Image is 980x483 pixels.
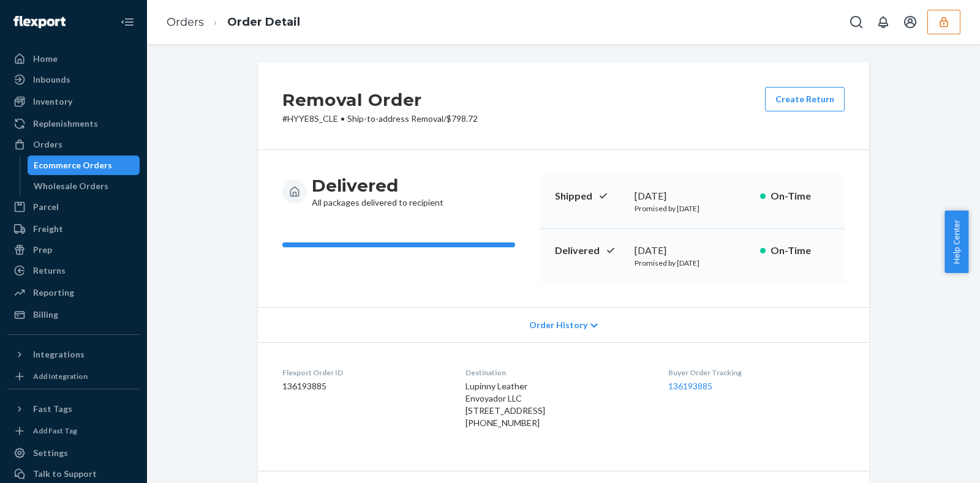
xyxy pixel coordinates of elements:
div: All packages delivered to recipient [312,174,443,209]
a: Order Detail [227,15,300,29]
a: Billing [7,305,140,324]
span: Order History [529,319,587,331]
div: Billing [33,309,58,321]
span: Lupinny Leather Envoyador LLC [STREET_ADDRESS] [466,381,545,416]
a: Orders [7,135,140,154]
div: Reporting [33,286,74,299]
button: Close Navigation [115,10,140,34]
div: [DATE] [635,244,750,258]
a: Reporting [7,283,140,302]
div: Replenishments [33,118,98,130]
a: Home [7,49,140,69]
div: Wholesale Orders [34,180,108,192]
a: Ecommerce Orders [28,155,140,175]
a: Add Integration [7,369,140,384]
dt: Flexport Order ID [282,367,446,378]
h2: Removal Order [282,87,478,113]
div: Orders [33,138,62,151]
div: Prep [33,244,52,256]
a: Orders [167,15,204,29]
div: Add Integration [33,371,88,381]
a: Returns [7,261,140,280]
a: 136193885 [668,381,712,391]
a: Inventory [7,92,140,111]
div: Settings [33,447,68,459]
div: Inventory [33,95,72,108]
img: Flexport logo [13,16,66,28]
h3: Delivered [312,174,443,197]
dt: Destination [466,367,648,378]
a: Add Fast Tag [7,424,140,438]
ol: breadcrumbs [157,4,310,40]
div: Inbounds [33,73,70,86]
span: • [341,113,345,124]
div: Talk to Support [33,468,97,480]
p: Promised by [DATE] [635,258,750,268]
a: Wholesale Orders [28,176,140,196]
p: Shipped [555,189,625,203]
dt: Buyer Order Tracking [668,367,845,378]
a: Replenishments [7,114,140,133]
div: Freight [33,223,63,235]
p: On-Time [771,189,830,203]
div: Parcel [33,201,59,213]
div: [PHONE_NUMBER] [466,417,648,429]
p: Delivered [555,244,625,258]
a: Parcel [7,197,140,217]
iframe: Opens a widget where you can chat to one of our agents [902,446,968,477]
a: Inbounds [7,70,140,89]
div: Integrations [33,348,85,361]
div: Fast Tags [33,403,72,415]
a: Prep [7,240,140,260]
p: Promised by [DATE] [635,203,750,214]
button: Fast Tags [7,399,140,419]
button: Open Search Box [844,10,869,34]
button: Open notifications [871,10,895,34]
div: Ecommerce Orders [34,159,112,171]
dd: 136193885 [282,380,446,392]
div: Home [33,53,58,65]
button: Integrations [7,345,140,364]
button: Create Return [765,87,845,111]
p: # HYYE8S_CLE / $798.72 [282,113,478,125]
div: [DATE] [635,189,750,203]
button: Help Center [944,211,968,273]
p: On-Time [771,244,830,258]
button: Open account menu [898,10,922,34]
span: Ship-to-address Removal [347,113,443,124]
a: Settings [7,443,140,463]
div: Add Fast Tag [33,425,77,436]
a: Freight [7,219,140,239]
div: Returns [33,264,66,277]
